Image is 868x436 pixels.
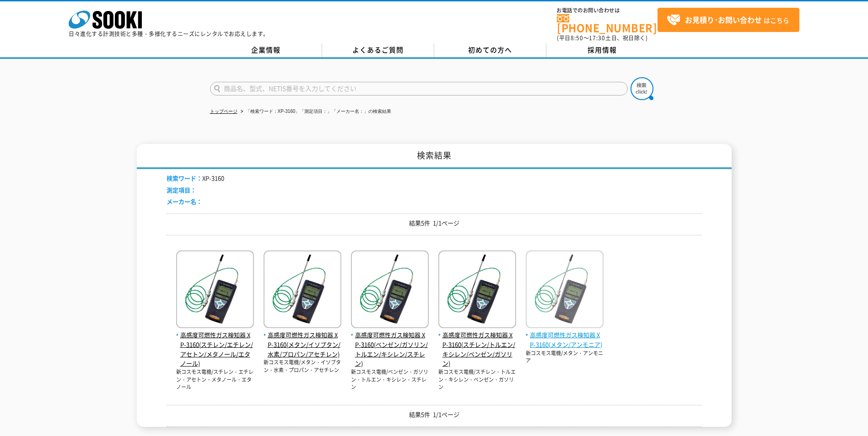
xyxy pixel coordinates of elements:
[631,77,653,100] img: btn_search.png
[210,82,628,96] input: 商品名、型式、NETIS番号を入力してください
[351,368,429,391] p: 新コスモス電機/ベンゼン・ガソリン・トルエン・キシレン・スチレン
[351,321,429,368] a: 高感度可燃性ガス検知器 XP-3160(ベンゼン/ガソリン/トルエン/キシレン/スチレン)
[438,321,516,368] a: 高感度可燃性ガス検知器 XP-3160(スチレン/トルエン/キシレン/ベンゼン/ガソリン)
[658,8,799,32] a: お見積り･お問い合わせはこちら
[167,197,202,206] span: メーカー名：
[167,410,702,420] p: 結果5件 1/1ページ
[167,218,702,228] p: 結果5件 1/1ページ
[351,330,429,368] span: 高感度可燃性ガス検知器 XP-3160(ベンゼン/ガソリン/トルエン/キシレン/スチレン)
[571,34,583,42] span: 8:50
[557,8,658,13] span: お電話でのお問い合わせは
[557,34,647,42] span: (平日 ～ 土日、祝日除く)
[210,109,237,114] a: トップページ
[322,43,434,57] a: よくあるご質問
[438,250,516,330] img: XP-3160(スチレン/トルエン/キシレン/ベンゼン/ガソリン)
[468,45,512,55] span: 初めての方へ
[176,368,254,391] p: 新コスモス電機/スチレン・エチレン・アセトン・メタノール・エタノール
[167,174,202,182] span: 検索ワード：
[264,250,341,330] img: XP-3160(メタン/イソブタン/水素/プロパン/アセチレン)
[526,350,604,365] p: 新コスモス電機/メタン・アンモニア
[526,330,604,350] span: 高感度可燃性ガス検知器 XP-3160(メタン/アンモニア)
[667,13,789,27] span: はこちら
[239,107,392,117] li: 「検索ワード：XP-3160」「測定項目：」「メーカー名：」の検索結果
[557,14,658,33] a: [PHONE_NUMBER]
[264,330,341,359] span: 高感度可燃性ガス検知器 XP-3160(メタン/イソブタン/水素/プロパン/アセチレン)
[176,250,254,330] img: XP-3160(スチレン/エチレン/アセトン/メタノール/エタノール)
[685,14,762,25] strong: お見積り･お問い合わせ
[167,174,224,183] li: XP-3160
[589,34,605,42] span: 17:30
[167,186,196,194] span: 測定項目：
[351,250,429,330] img: XP-3160(ベンゼン/ガソリン/トルエン/キシレン/スチレン)
[210,43,322,57] a: 企業情報
[264,321,341,359] a: 高感度可燃性ガス検知器 XP-3160(メタン/イソブタン/水素/プロパン/アセチレン)
[526,250,604,330] img: XP-3160(メタン/アンモニア)
[264,359,341,374] p: 新コスモス電機/メタン・イソブタン・水素・プロパン・アセチレン
[526,321,604,349] a: 高感度可燃性ガス検知器 XP-3160(メタン/アンモニア)
[176,321,254,368] a: 高感度可燃性ガス検知器 XP-3160(スチレン/エチレン/アセトン/メタノール/エタノール)
[438,368,516,391] p: 新コスモス電機/スチレン・トルエン・キシレン・ベンゼン・ガソリン
[546,43,658,57] a: 採用情報
[434,43,546,57] a: 初めての方へ
[438,330,516,368] span: 高感度可燃性ガス検知器 XP-3160(スチレン/トルエン/キシレン/ベンゼン/ガソリン)
[69,31,269,37] p: 日々進化する計測技術と多種・多様化するニーズにレンタルでお応えします。
[137,144,732,169] h1: 検索結果
[176,330,254,368] span: 高感度可燃性ガス検知器 XP-3160(スチレン/エチレン/アセトン/メタノール/エタノール)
